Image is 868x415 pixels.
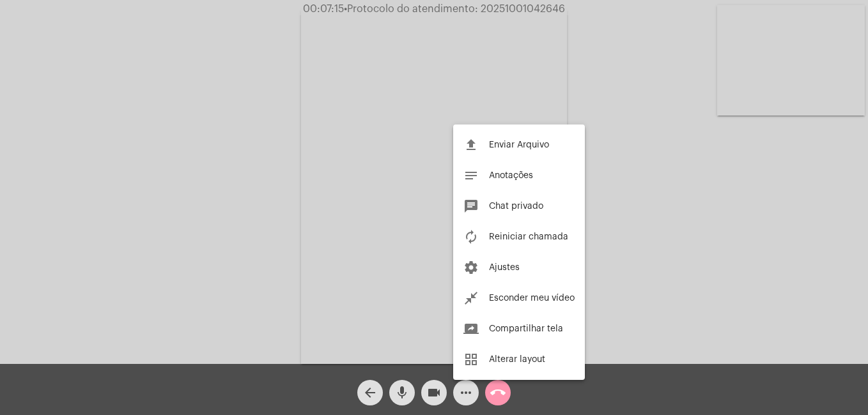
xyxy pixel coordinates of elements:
[489,355,545,364] span: Alterar layout
[489,294,575,303] span: Esconder meu vídeo
[463,168,479,183] mat-icon: notes
[489,232,568,241] span: Reiniciar chamada
[489,263,520,272] span: Ajustes
[463,137,479,153] mat-icon: file_upload
[489,202,543,211] span: Chat privado
[463,229,479,245] mat-icon: autorenew
[463,352,479,367] mat-icon: grid_view
[489,324,563,333] span: Compartilhar tela
[463,260,479,275] mat-icon: settings
[489,171,533,180] span: Anotações
[463,199,479,214] mat-icon: chat
[463,321,479,336] mat-icon: screen_share
[489,140,549,149] span: Enviar Arquivo
[463,290,479,306] mat-icon: close_fullscreen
